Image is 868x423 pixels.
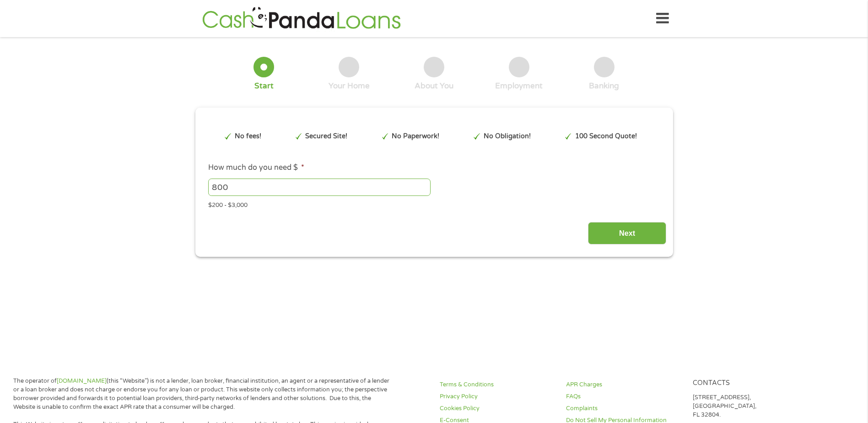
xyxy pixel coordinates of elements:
[495,81,543,91] div: Employment
[575,131,637,141] p: 100 Second Quote!
[208,198,659,210] div: $200 - $3,000
[13,377,393,412] p: The operator of (this “Website”) is not a lender, loan broker, financial institution, an agent or...
[305,131,347,141] p: Secured Site!
[440,380,555,389] a: Terms & Conditions
[329,81,370,91] div: Your Home
[693,393,808,419] p: [STREET_ADDRESS], [GEOGRAPHIC_DATA], FL 32804.
[484,131,531,141] p: No Obligation!
[235,131,261,141] p: No fees!
[693,379,808,388] h4: Contacts
[57,377,107,385] a: [DOMAIN_NAME]
[199,5,404,32] img: GetLoanNow Logo
[566,404,681,413] a: Complaints
[566,380,681,389] a: APR Charges
[566,392,681,401] a: FAQs
[440,392,555,401] a: Privacy Policy
[415,81,453,91] div: About You
[392,131,439,141] p: No Paperwork!
[440,404,555,413] a: Cookies Policy
[208,163,304,173] label: How much do you need $
[588,222,666,244] input: Next
[589,81,619,91] div: Banking
[254,81,274,91] div: Start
